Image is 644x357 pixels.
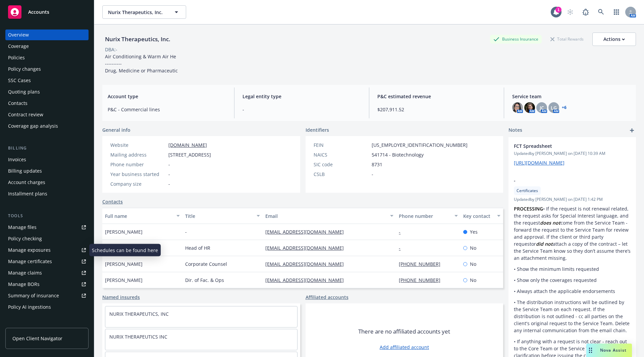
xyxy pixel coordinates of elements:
[562,106,567,110] a: +6
[8,256,52,267] div: Manage certificates
[470,228,478,235] span: Yes
[600,347,627,353] span: Nova Assist
[8,154,26,165] div: Invoices
[5,256,89,267] a: Manage certificates
[168,142,207,148] a: [DOMAIN_NAME]
[377,93,496,100] span: P&C estimated revenue
[8,279,40,290] div: Manage BORs
[8,302,51,312] div: Policy AI ingestions
[8,86,40,97] div: Quoting plans
[399,229,406,235] a: -
[243,93,361,100] span: Legal entity type
[8,290,59,301] div: Summary of insurance
[105,260,143,267] span: [PERSON_NAME]
[185,277,224,284] span: Dir. of Fac. & Ops
[563,5,577,19] a: Start snowing
[377,106,496,113] span: $207,911.52
[396,208,460,224] button: Phone number
[265,229,349,235] a: [EMAIL_ADDRESS][DOMAIN_NAME]
[551,104,557,111] span: LG
[168,171,170,178] span: -
[182,208,263,224] button: Title
[5,121,89,131] a: Coverage gap analysis
[592,33,636,46] button: Actions
[372,151,424,158] span: 541714 - Biotechnology
[105,53,178,74] span: Air Conditioning & Warm Air He ---------- Drug, Medicine or Pharmaceutic
[102,208,182,224] button: Full name
[514,160,565,166] a: [URL][DOMAIN_NAME]
[5,245,89,255] a: Manage exposures
[306,294,348,301] a: Affiliated accounts
[265,245,349,251] a: [EMAIL_ADDRESS][DOMAIN_NAME]
[8,121,58,131] div: Coverage gap analysis
[540,104,544,111] span: JC
[514,177,613,184] span: -
[8,245,51,255] div: Manage exposures
[8,233,42,244] div: Policy checking
[28,9,49,15] span: Accounts
[12,335,62,342] span: Open Client Navigator
[8,75,31,86] div: SSC Cases
[514,151,631,157] span: Updated by [PERSON_NAME] on [DATE] 10:39 AM
[5,3,89,21] a: Accounts
[514,142,613,150] span: FCT Spreadsheet
[399,261,446,267] a: [PHONE_NUMBER]
[5,166,89,176] a: Billing updates
[314,171,369,178] div: CSLB
[8,29,29,40] div: Overview
[243,106,361,113] span: -
[490,35,542,43] div: Business Insurance
[579,5,592,19] a: Report a Bug
[8,52,25,63] div: Policies
[306,126,329,133] span: Identifiers
[358,328,450,336] span: There are no affiliated accounts yet
[514,299,631,334] p: • The distribution instructions will be outlined by the Service Team on each request. If the dist...
[399,245,406,251] a: -
[372,141,468,148] span: [US_EMPLOYER_IDENTIFICATION_NUMBER]
[5,109,89,120] a: Contract review
[470,244,476,251] span: No
[514,205,543,212] strong: PROCESSING
[5,64,89,74] a: Policy changes
[168,180,170,187] span: -
[628,126,636,134] a: add
[110,151,166,158] div: Mailing address
[8,188,47,199] div: Installment plans
[105,213,172,220] div: Full name
[372,171,373,178] span: -
[110,141,166,148] div: Website
[5,290,89,301] a: Summary of insurance
[5,98,89,109] a: Contacts
[512,93,631,100] span: Service team
[5,233,89,244] a: Policy checking
[105,228,143,235] span: [PERSON_NAME]
[514,277,631,284] p: • Show only the coverages requested
[463,213,493,220] div: Key contact
[514,265,631,273] p: • Show the minimum limits requested
[105,277,143,284] span: [PERSON_NAME]
[603,33,625,46] div: Actions
[102,5,186,19] button: Nurix Therapeutics, Inc.
[5,302,89,312] a: Policy AI ingestions
[514,196,631,202] span: Updated by [PERSON_NAME] on [DATE] 1:42 PM
[8,109,43,120] div: Contract review
[314,161,369,168] div: SIC code
[5,52,89,63] a: Policies
[168,151,211,158] span: [STREET_ADDRESS]
[547,35,587,43] div: Total Rewards
[610,5,623,19] a: Switch app
[5,188,89,199] a: Installment plans
[110,180,166,187] div: Company size
[5,41,89,52] a: Coverage
[314,141,369,148] div: FEIN
[514,205,631,261] p: • If the request is not renewal related, the request asks for Special Interest language, and the ...
[108,9,166,16] span: Nurix Therapeutics, Inc.
[8,64,41,74] div: Policy changes
[399,213,450,220] div: Phone number
[5,267,89,278] a: Manage claims
[265,261,349,267] a: [EMAIL_ADDRESS][DOMAIN_NAME]
[586,344,595,357] div: Drag to move
[470,277,476,284] span: No
[185,260,227,267] span: Corporate Counsel
[461,208,503,224] button: Key contact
